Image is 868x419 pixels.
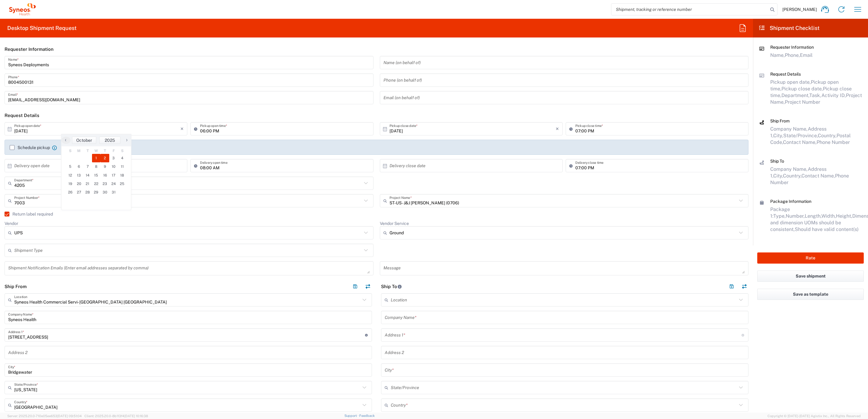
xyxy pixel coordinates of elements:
span: 14 [83,171,92,180]
span: Activity ID, [821,93,846,98]
span: 16 [100,171,109,180]
span: City, [773,173,783,179]
span: 31 [109,188,118,197]
label: Vendor [5,221,18,226]
span: 8 [92,162,101,171]
span: 21 [83,180,92,188]
button: › [122,137,131,144]
span: Height, [836,213,852,219]
span: 1 [92,154,101,162]
span: 13 [75,171,84,180]
th: weekday [83,148,92,154]
th: weekday [109,148,118,154]
span: Number, [786,213,805,219]
span: 27 [75,188,84,197]
span: 17 [109,171,118,180]
span: 28 [83,188,92,197]
h2: Ship To [381,284,402,290]
span: Ship To [770,159,784,164]
span: Package 1: [770,206,790,219]
a: Feedback [359,414,375,417]
button: October [72,137,96,144]
span: Width, [821,213,836,219]
span: › [122,136,131,144]
th: weekday [75,148,84,154]
th: weekday [100,148,109,154]
span: Task, [809,93,821,98]
h2: Shipment Checklist [758,24,820,32]
button: Save as template [757,289,864,300]
span: Ship From [770,119,790,123]
h2: Ship From [5,284,27,290]
span: 25 [118,180,127,188]
th: weekday [118,148,127,154]
span: Requester Information [770,45,814,50]
span: 3 [109,154,118,162]
h2: Requester Information [5,46,54,52]
span: Name, [770,52,785,58]
span: Pickup close date, [781,86,823,92]
button: Rate [757,252,864,264]
bs-datepicker-navigation-view: ​ ​ ​ [61,137,131,144]
h2: Desktop Shipment Request [7,24,77,32]
h2: Request Details [5,112,39,119]
span: 20 [75,180,84,188]
label: Vendor Service [380,221,409,226]
span: 29 [92,188,101,197]
span: Should have valid content(s) [795,226,859,232]
span: Request Details [770,72,801,76]
span: 7 [83,162,92,171]
span: 24 [109,180,118,188]
span: [DATE] 09:51:04 [57,414,82,418]
i: × [556,124,559,134]
span: 5 [66,162,75,171]
span: Phone Number [817,139,850,145]
span: Company Name, [770,166,808,172]
span: 2025 [105,138,115,143]
button: Save shipment [757,271,864,282]
span: 11 [118,162,127,171]
span: October [76,138,92,143]
span: Email [800,52,813,58]
bs-datepicker-container: calendar [61,134,131,210]
span: Length, [805,213,821,219]
span: 18 [118,171,127,180]
span: 26 [66,188,75,197]
span: Phone, [785,52,800,58]
span: Server: 2025.20.0-710e05ee653 [7,414,82,418]
span: [DATE] 10:16:38 [124,414,148,418]
i: × [180,124,184,134]
span: ‹ [61,136,70,144]
span: 9 [100,162,109,171]
span: 2 [100,154,109,162]
button: 2025 [99,137,120,144]
th: weekday [66,148,75,154]
label: Schedule pickup [10,145,50,150]
span: 15 [92,171,101,180]
span: Country, [783,173,801,179]
span: City, [773,133,783,138]
th: weekday [92,148,101,154]
input: Shipment, tracking or reference number [611,4,768,15]
label: Return label required [5,212,53,216]
span: [PERSON_NAME] [782,7,817,12]
a: Support [344,414,360,417]
span: 23 [100,180,109,188]
span: Contact Name, [783,139,817,145]
span: 4 [118,154,127,162]
span: Package Information [770,199,811,204]
span: 30 [100,188,109,197]
span: 22 [92,180,101,188]
span: Contact Name, [801,173,835,179]
span: 6 [75,162,84,171]
span: 10 [109,162,118,171]
span: Project Number [785,99,820,105]
span: Copyright © [DATE]-[DATE] Agistix Inc., All Rights Reserved [768,413,861,419]
span: Country, [818,133,837,138]
span: 19 [66,180,75,188]
span: Pickup open date, [770,79,811,85]
span: 12 [66,171,75,180]
span: Client: 2025.20.0-8b113f4 [84,414,148,418]
span: Company Name, [770,126,808,132]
